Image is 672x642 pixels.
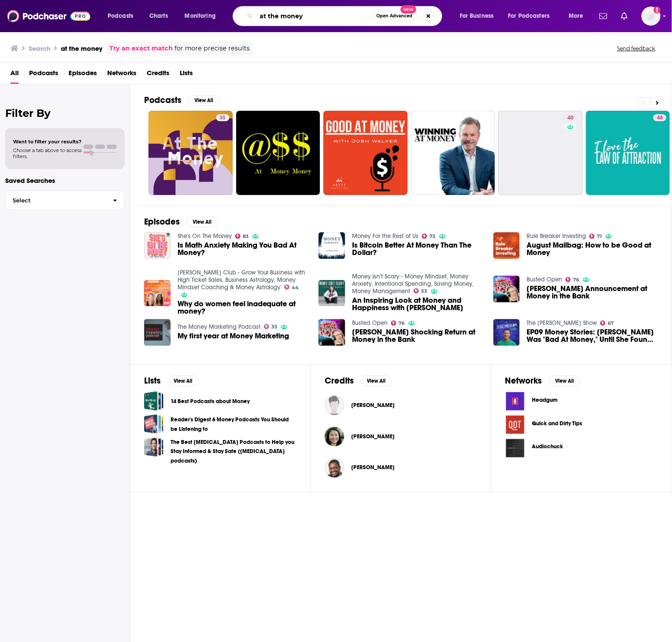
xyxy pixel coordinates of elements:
[454,9,505,23] button: open menu
[178,232,232,240] a: She's On The Money
[144,216,218,227] a: EpisodesView All
[373,11,417,21] button: Open AdvancedNew
[494,232,520,259] img: August Mailbag: How to be Good at Money
[325,375,354,386] h2: Credits
[564,114,577,121] a: 40
[505,391,658,411] button: Headgum logoHeadgum
[109,43,173,53] a: Try an exact match
[144,232,171,259] img: Is Math Anxiety Making You Bad At Money?
[325,396,344,415] a: Ryan Mclntyre
[527,242,658,256] a: August Mailbag: How to be Good at Money
[527,232,586,240] a: Rule Breaker Investing
[608,321,614,325] span: 67
[351,402,395,409] a: Ryan Mclntyre
[178,323,260,331] a: The Money Marketing Podcast
[241,6,451,26] div: Search podcasts, credits, & more...
[171,397,250,406] a: 14 Best Podcasts about Money
[257,9,373,23] input: Search podcasts, credits, & more...
[615,45,658,52] button: Send feedback
[600,321,614,326] a: 67
[178,269,306,291] a: Creative Magic Club - Grow Your Business with High Ticket Sales, Business Astrology, Money Mindse...
[352,242,483,256] a: Is Bitcoin Better At Money Than The Dollar?
[149,10,168,22] span: Charts
[569,10,583,22] span: More
[527,285,658,300] a: John Cena's Announcement at Money in the Bank
[61,44,102,53] h3: at the money
[361,376,392,386] button: View All
[325,427,344,447] img: Jess Jiang
[180,66,193,84] a: Lists
[351,433,395,440] a: Jess Jiang
[505,438,525,458] img: Audiochuck logo
[220,114,226,122] span: 30
[187,217,218,227] button: View All
[352,328,483,343] a: R-Truth's Shocking Return at Money in the Bank
[642,7,661,26] span: Logged in as angelahattar
[175,43,250,53] span: for more precise results
[414,288,428,294] a: 53
[13,139,82,145] span: Want to filter your results?
[178,300,309,315] span: Why do women feel inadequate at money?
[284,285,299,290] a: 44
[351,464,395,471] a: Wilson Muscadin
[505,438,658,458] button: Audiochuck logoAudiochuck
[422,289,428,293] span: 53
[13,147,82,159] span: Choose a tab above to access filters.
[642,7,661,26] img: User Profile
[264,324,278,329] a: 35
[144,216,180,227] h2: Episodes
[319,319,345,346] a: R-Truth's Shocking Return at Money in the Bank
[271,325,277,329] span: 35
[319,232,345,259] img: Is Bitcoin Better At Money Than The Dollar?
[498,111,583,195] a: 40
[590,234,602,239] a: 71
[29,66,58,84] a: Podcasts
[148,111,233,195] a: 30
[216,114,229,121] a: 30
[532,397,558,404] span: Headgum
[352,297,483,311] a: An Inspiring Look at Money and Happiness with Jeff Golden
[505,375,580,386] a: NetworksView All
[325,458,344,478] a: Wilson Muscadin
[505,415,658,435] a: Quick and Dirty Tips logoQuick and Dirty Tips
[147,66,169,84] a: Credits
[108,10,133,22] span: Podcasts
[144,437,164,457] a: The Best Coronavirus Podcasts to Help you Stay Informed & Stay Safe (COVID-19 podcasts)
[597,235,602,238] span: 71
[505,415,525,435] img: Quick and Dirty Tips logo
[532,420,583,427] span: Quick and Dirty Tips
[430,235,436,238] span: 73
[351,402,395,409] span: [PERSON_NAME]
[144,319,171,346] img: My first year at Money Marketing
[352,328,483,343] span: [PERSON_NAME] Shocking Return at Money in the Bank
[401,5,416,13] span: New
[7,8,90,24] img: Podchaser - Follow, Share and Rate Podcasts
[352,232,418,240] a: Money For the Rest of Us
[618,9,631,23] a: Show notifications dropdown
[505,375,542,386] h2: Networks
[654,7,661,13] svg: Add a profile image
[494,276,520,302] img: John Cena's Announcement at Money in the Bank
[171,415,296,434] a: Reader's Digest 6 Money Podcasts You Should be Listening to
[508,10,550,22] span: For Podcasters
[527,328,658,343] span: EP09 Money Stories: [PERSON_NAME] Was "Bad At Money," Until She Found YNAB
[10,66,19,84] span: All
[352,297,483,311] span: An Inspiring Look at Money and Happiness with [PERSON_NAME]
[144,280,171,307] img: Why do women feel inadequate at money?
[527,319,597,327] a: The Jesse Mecham Show
[549,376,580,386] button: View All
[144,391,164,411] span: 14 Best Podcasts about Money
[144,414,164,434] a: Reader's Digest 6 Money Podcasts You Should be Listening to
[503,9,563,23] button: open menu
[573,278,580,282] span: 76
[178,332,290,340] a: My first year at Money Marketing
[243,235,249,238] span: 83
